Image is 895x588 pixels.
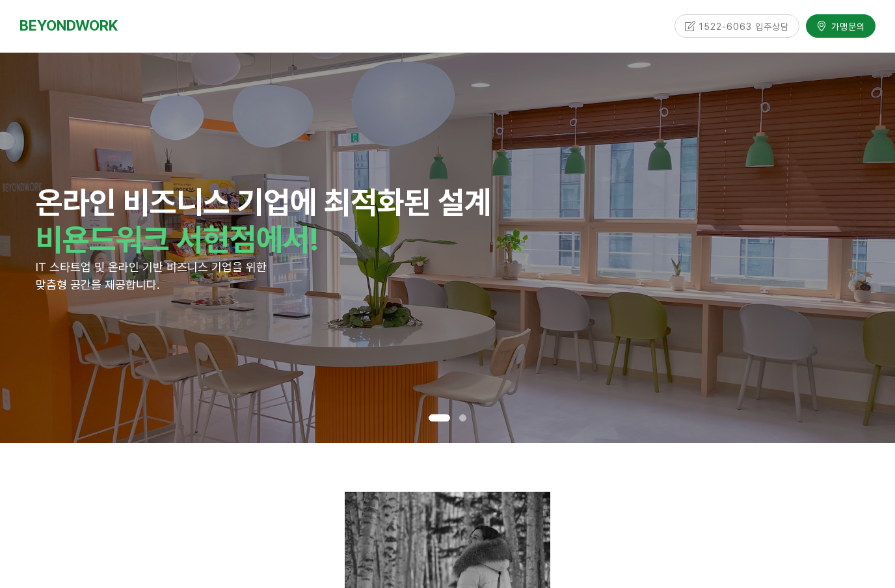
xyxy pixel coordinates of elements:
strong: 비욘드워크 서현점에서! [36,220,319,258]
strong: 온라인 비즈니스 기업에 최적화된 설계 [36,183,491,221]
span: IT 스타트업 및 온라인 기반 비즈니스 기업을 위한 [36,260,267,274]
span: 맞춤형 공간을 제공합니다. [36,278,159,291]
a: BEYONDWORK [20,14,118,38]
span: 가맹문의 [827,20,865,33]
a: 가맹문의 [806,14,875,37]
